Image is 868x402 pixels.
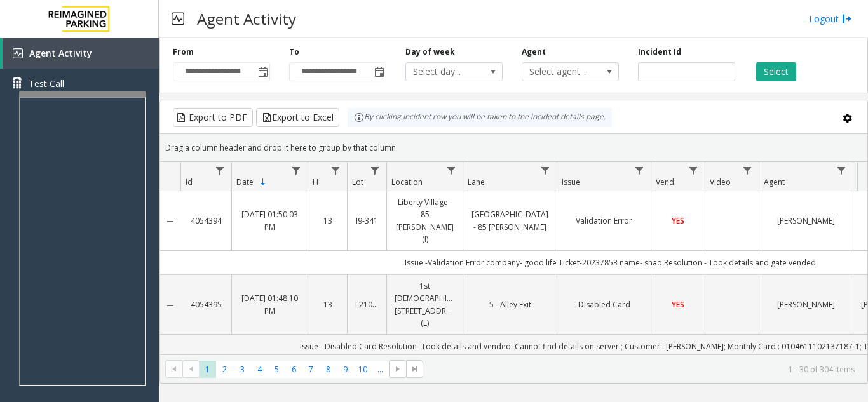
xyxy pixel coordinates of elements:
span: Sortable [258,177,268,187]
img: 'icon' [13,48,23,58]
span: YES [672,215,684,226]
button: Select [756,62,796,81]
a: Liberty Village - 85 [PERSON_NAME] (I) [395,196,455,245]
a: 1st [DEMOGRAPHIC_DATA], [STREET_ADDRESS] (L) [395,280,455,329]
span: Go to the next page [393,364,403,374]
a: 4054394 [188,215,224,227]
span: Select agent... [522,63,599,81]
span: Go to the last page [410,364,420,374]
img: logout [842,12,852,25]
a: H Filter Menu [327,162,344,179]
a: Collapse Details [160,217,180,227]
label: To [289,46,299,58]
span: Toggle popup [255,63,269,81]
a: Lane Filter Menu [537,162,554,179]
a: Location Filter Menu [443,162,460,179]
span: Page 2 [216,361,233,378]
a: Logout [809,12,852,25]
span: Page 6 [285,361,302,378]
span: Select day... [406,63,483,81]
a: 13 [316,298,339,311]
a: [DATE] 01:50:03 PM [240,208,300,232]
span: Vend [656,177,674,187]
a: I9-341 [355,215,379,227]
span: Agent [764,177,785,187]
span: Page 8 [320,361,337,378]
a: Date Filter Menu [288,162,305,179]
label: From [173,46,194,58]
span: Page 10 [355,361,372,378]
a: Collapse Details [160,300,180,311]
span: Lot [352,177,363,187]
span: Page 9 [337,361,354,378]
span: Go to the next page [389,360,406,378]
div: By clicking Incident row you will be taken to the incident details page. [348,108,612,127]
span: H [313,177,318,187]
span: Location [391,177,423,187]
label: Day of week [405,46,455,58]
span: Page 4 [251,361,268,378]
kendo-pager-info: 1 - 30 of 304 items [431,364,855,375]
a: Validation Error [565,215,643,227]
span: Page 1 [199,361,216,378]
a: 13 [316,215,339,227]
span: YES [672,299,684,310]
span: Issue [562,177,580,187]
span: Date [236,177,254,187]
a: Lot Filter Menu [367,162,384,179]
span: Go to the last page [406,360,423,378]
a: YES [659,215,697,227]
div: Data table [160,162,867,354]
a: [PERSON_NAME] [767,215,845,227]
span: Video [710,177,731,187]
button: Export to PDF [173,108,253,127]
label: Incident Id [638,46,681,58]
a: Video Filter Menu [739,162,756,179]
span: Page 5 [268,361,285,378]
a: Issue Filter Menu [631,162,648,179]
span: Page 7 [302,361,320,378]
a: [GEOGRAPHIC_DATA] - 85 [PERSON_NAME] [471,208,549,232]
a: 4054395 [188,298,224,311]
span: Id [186,177,193,187]
span: Toggle popup [372,63,386,81]
a: [PERSON_NAME] [767,298,845,311]
a: Vend Filter Menu [685,162,702,179]
a: Agent Activity [3,38,159,69]
a: L21078200 [355,298,379,311]
span: Lane [468,177,485,187]
a: [DATE] 01:48:10 PM [240,292,300,316]
img: infoIcon.svg [354,112,364,123]
a: Disabled Card [565,298,643,311]
a: Agent Filter Menu [833,162,850,179]
a: 5 - Alley Exit [471,298,549,311]
span: Test Call [29,77,64,90]
span: Page 11 [372,361,389,378]
label: Agent [522,46,546,58]
div: Drag a column header and drop it here to group by that column [160,137,867,159]
a: Id Filter Menu [212,162,229,179]
h3: Agent Activity [191,3,302,34]
a: YES [659,298,697,311]
span: Page 3 [234,361,251,378]
span: Agent Activity [29,47,92,59]
button: Export to Excel [256,108,339,127]
img: pageIcon [172,3,184,34]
